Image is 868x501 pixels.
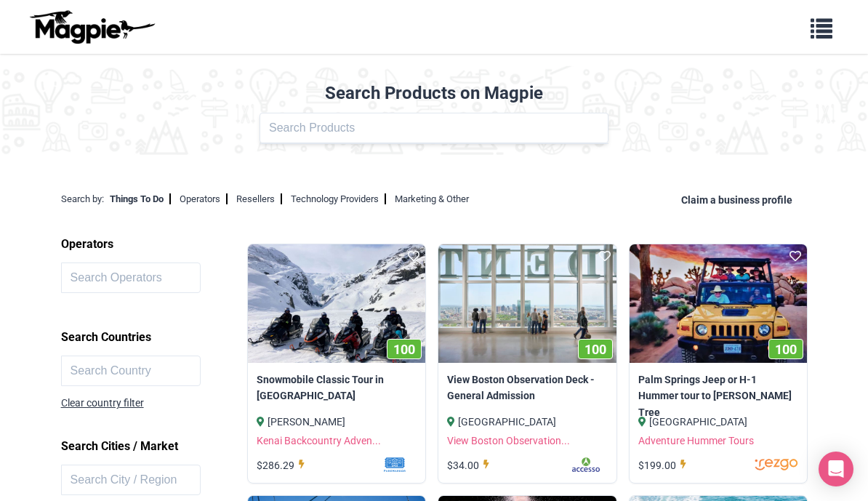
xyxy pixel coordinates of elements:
[447,414,607,430] div: [GEOGRAPHIC_DATA]
[61,465,201,495] input: Search City / Region
[438,244,616,363] a: 100
[395,193,469,204] a: Marketing & Other
[61,232,248,257] h2: Operators
[681,194,798,206] a: Claim a business profile
[528,457,608,472] img: rfmmbjnnyrazl4oou2zc.svg
[291,193,386,204] a: Technology Providers
[337,457,417,472] img: mf1jrhtrrkrdcsvakxwt.svg
[61,262,201,293] input: Search Operators
[61,325,248,350] h2: Search Countries
[260,113,608,143] input: Search Products
[61,356,201,386] input: Search Country
[718,457,798,472] img: jnlrevnfoudwrkxojroq.svg
[257,372,417,404] a: Snowmobile Classic Tour in [GEOGRAPHIC_DATA]
[248,244,425,363] img: Snowmobile Classic Tour in Kenai Fjords National Park image
[638,372,798,420] a: Palm Springs Jeep or H-1 Hummer tour to [PERSON_NAME] Tree
[447,435,570,446] a: View Boston Observation...
[257,457,309,473] div: $286.29
[61,434,248,459] h2: Search Cities / Market
[393,342,415,357] span: 100
[775,342,797,357] span: 100
[248,244,425,363] a: 100
[447,372,607,404] a: View Boston Observation Deck - General Admission
[630,244,807,363] a: 100
[236,193,282,204] a: Resellers
[61,395,144,411] div: Clear country filter
[110,193,171,204] a: Things To Do
[819,452,853,486] div: Open Intercom Messenger
[638,457,691,473] div: $199.00
[630,244,807,363] img: Palm Springs Jeep or H-1 Hummer tour to Joshua Tree image
[9,83,859,104] h2: Search Products on Magpie
[257,414,417,430] div: [PERSON_NAME]
[447,457,494,473] div: $34.00
[638,414,798,430] div: [GEOGRAPHIC_DATA]
[584,342,606,357] span: 100
[638,435,754,446] a: Adventure Hummer Tours
[257,435,381,446] a: Kenai Backcountry Adven...
[438,244,616,363] img: View Boston Observation Deck - General Admission image
[61,192,104,207] div: Search by:
[26,9,157,44] img: logo-ab69f6fb50320c5b225c76a69d11143b.png
[180,193,228,204] a: Operators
